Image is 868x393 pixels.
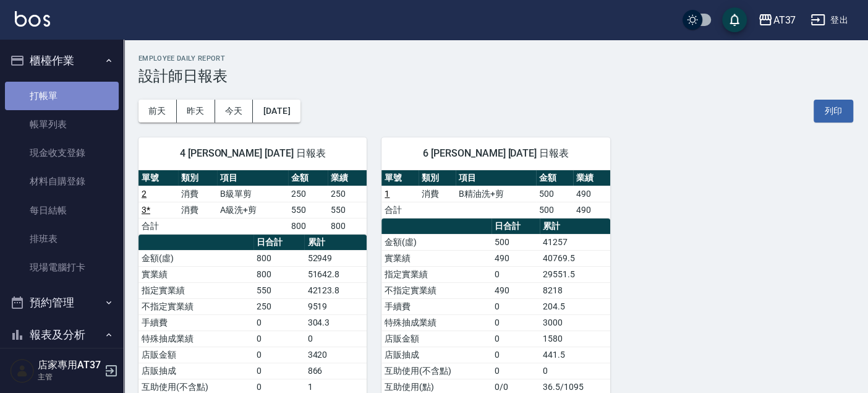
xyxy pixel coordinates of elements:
a: 1 [385,189,389,199]
td: 500 [536,202,573,218]
td: 0 [491,266,540,282]
td: 金額(虛) [138,250,253,266]
td: 41257 [540,234,610,250]
td: 合計 [138,218,178,234]
td: 3000 [540,314,610,330]
td: 0 [491,314,540,330]
td: 0 [304,330,367,347]
td: A級洗+剪 [217,202,288,218]
button: AT37 [753,7,801,33]
td: 消費 [419,186,456,202]
table: a dense table [381,170,610,218]
td: 0 [491,298,540,314]
th: 日合計 [491,218,540,235]
td: 金額(虛) [381,234,491,250]
td: 304.3 [304,314,367,330]
table: a dense table [138,170,367,235]
th: 業績 [573,170,610,186]
td: 490 [573,186,610,202]
td: 866 [304,363,367,379]
td: 800 [288,218,328,234]
th: 日合計 [253,235,304,251]
td: 9519 [304,298,367,314]
a: 帳單列表 [5,110,119,139]
td: 500 [491,234,540,250]
th: 單號 [138,170,178,186]
td: 不指定實業績 [381,282,491,298]
td: B精油洗+剪 [456,186,536,202]
td: 店販金額 [381,330,491,347]
a: 每日結帳 [5,196,119,225]
td: 204.5 [540,298,610,314]
td: 指定實業績 [138,282,253,298]
th: 金額 [288,170,328,186]
a: 排班表 [5,225,119,253]
td: 500 [536,186,573,202]
h2: Employee Daily Report [138,54,853,63]
a: 打帳單 [5,82,119,110]
h3: 設計師日報表 [138,67,853,85]
td: B級單剪 [217,186,288,202]
td: 800 [253,266,304,282]
td: 3420 [304,347,367,363]
td: 1580 [540,330,610,347]
td: 手續費 [381,298,491,314]
a: 現金收支登錄 [5,139,119,167]
button: 報表及分析 [5,319,119,351]
span: 6 [PERSON_NAME] [DATE] 日報表 [396,147,595,160]
td: 52949 [304,250,367,266]
td: 店販抽成 [381,347,491,363]
button: 今天 [215,100,253,123]
td: 0 [491,363,540,379]
td: 441.5 [540,347,610,363]
td: 490 [491,282,540,298]
td: 250 [253,298,304,314]
td: 不指定實業績 [138,298,253,314]
th: 項目 [217,170,288,186]
a: 現場電腦打卡 [5,253,119,282]
td: 0 [253,330,304,347]
button: 列印 [814,100,853,123]
td: 800 [328,218,367,234]
th: 金額 [536,170,573,186]
div: AT37 [773,12,796,28]
td: 合計 [381,202,419,218]
td: 手續費 [138,314,253,330]
th: 累計 [540,218,610,235]
td: 實業績 [138,266,253,282]
td: 0 [253,347,304,363]
img: Person [10,358,35,383]
a: 材料自購登錄 [5,167,119,196]
td: 800 [253,250,304,266]
button: [DATE] [253,100,300,123]
button: 昨天 [177,100,215,123]
th: 業績 [328,170,367,186]
button: 前天 [138,100,177,123]
td: 消費 [178,202,218,218]
td: 51642.8 [304,266,367,282]
td: 實業績 [381,250,491,266]
td: 0 [540,363,610,379]
button: save [722,7,747,32]
a: 2 [142,189,147,199]
td: 店販金額 [138,347,253,363]
td: 250 [328,186,367,202]
td: 0 [491,330,540,347]
td: 250 [288,186,328,202]
button: 櫃檯作業 [5,45,119,77]
p: 主管 [38,371,101,382]
th: 累計 [304,235,367,251]
td: 0 [253,363,304,379]
th: 單號 [381,170,419,186]
th: 類別 [178,170,218,186]
td: 指定實業績 [381,266,491,282]
span: 4 [PERSON_NAME] [DATE] 日報表 [153,147,352,160]
th: 類別 [419,170,456,186]
td: 550 [288,202,328,218]
td: 490 [573,202,610,218]
td: 8218 [540,282,610,298]
td: 29551.5 [540,266,610,282]
td: 550 [328,202,367,218]
td: 特殊抽成業績 [138,330,253,347]
button: 預約管理 [5,287,119,319]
